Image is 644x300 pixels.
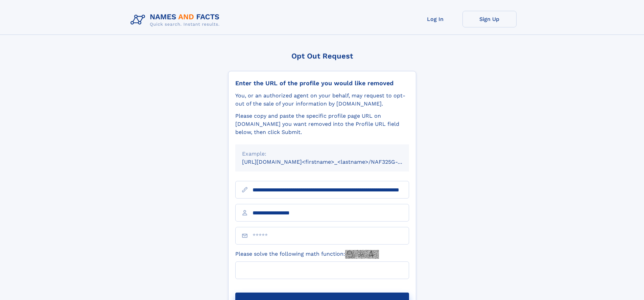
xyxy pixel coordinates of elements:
[128,11,225,29] img: Logo Names and Facts
[462,11,517,27] a: Sign Up
[235,250,379,259] label: Please solve the following math function:
[235,92,409,108] div: You, or an authorized agent on your behalf, may request to opt-out of the sale of your informatio...
[228,52,416,60] div: Opt Out Request
[242,159,422,165] small: [URL][DOMAIN_NAME]<firstname>_<lastname>/NAF325G-xxxxxxxx
[242,150,402,158] div: Example:
[408,11,462,27] a: Log In
[235,112,409,136] div: Please copy and paste the specific profile page URL on [DOMAIN_NAME] you want removed into the Pr...
[235,79,409,87] div: Enter the URL of the profile you would like removed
